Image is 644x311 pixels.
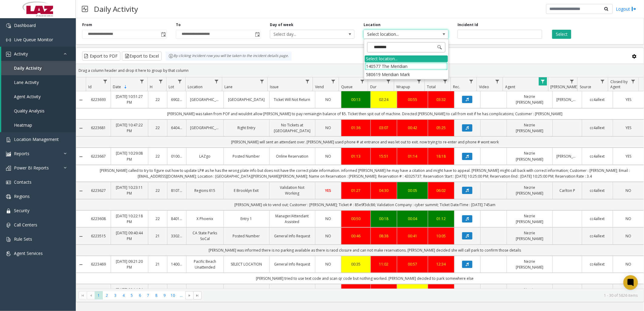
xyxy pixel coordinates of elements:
[82,2,88,16] img: pageIcon
[14,51,28,57] span: Activity
[610,79,628,89] span: Closed by Agent
[14,236,32,242] span: Rule Sets
[14,250,43,256] span: Agent Services
[432,261,451,267] div: 12:34
[626,216,631,221] span: NO
[273,233,311,239] a: General Info Request
[190,125,220,131] a: [GEOGRAPHIC_DATA]
[76,126,86,131] a: Collapse Details
[14,79,39,85] span: Lane Activity
[190,153,220,159] a: LAZgo
[374,188,393,193] div: 04:30
[617,216,640,222] a: NO
[227,233,266,239] a: Posted Number
[101,77,109,85] a: Id Filter Menu
[568,77,576,85] a: Parker Filter Menu
[325,125,331,130] span: NO
[401,216,424,222] a: 00:04
[325,233,331,239] span: NO
[401,188,424,193] a: 00:05
[374,233,393,239] a: 08:38
[374,97,393,102] a: 02:24
[365,62,448,70] li: 140577 The Meridian
[315,84,324,89] span: Vend
[374,261,393,267] a: 11:02
[6,152,11,156] img: 'icon'
[176,77,184,85] a: Lot Filter Menu
[341,84,353,89] span: Queue
[115,122,144,134] a: [DATE] 10:47:22 PM
[76,98,86,102] a: Collapse Details
[6,237,11,242] img: 'icon'
[14,122,32,128] span: Heatmap
[152,216,163,222] a: 22
[115,213,144,225] a: [DATE] 10:22:18 PM
[14,65,42,71] span: Daily Activity
[169,54,173,59] img: infoIcon.svg
[157,77,165,85] a: H Filter Menu
[432,97,451,102] a: 03:32
[432,125,451,131] a: 05:25
[345,153,367,159] a: 01:13
[319,97,338,102] a: NO
[556,153,578,159] a: [PERSON_NAME]
[190,188,220,193] a: Regions 615
[432,153,451,159] a: 18:18
[227,261,266,267] a: SELECT LOCATION
[325,154,331,159] span: NO
[374,153,393,159] div: 15:51
[190,97,220,102] a: [GEOGRAPHIC_DATA]
[227,188,266,193] a: E Brooklyn Exit
[432,233,451,239] a: 10:05
[188,84,203,89] span: Location
[586,233,609,239] a: cc4allext
[374,216,393,222] div: 00:18
[6,166,11,171] img: 'icon'
[90,216,107,222] a: 6223608
[6,38,11,42] img: 'icon'
[401,125,424,131] div: 00:42
[626,97,631,102] span: YES
[626,125,631,130] span: YES
[325,216,331,221] span: NO
[190,259,220,270] a: Pacific Beach Unattended
[441,77,449,85] a: Total Filter Menu
[1,89,76,104] a: Agent Activity
[511,185,549,196] a: Nezrie [PERSON_NAME]
[511,230,549,242] a: Nezrie [PERSON_NAME]
[6,209,11,213] img: 'icon'
[6,52,11,57] img: 'icon'
[401,261,424,267] a: 00:57
[364,22,381,28] label: Location
[128,291,136,299] span: Page 5
[345,216,367,222] a: 00:50
[617,153,640,159] a: YES
[319,261,338,267] a: NO
[270,30,337,38] span: Select day...
[115,94,144,105] a: [DATE] 10:51:27 PM
[401,233,424,239] a: 00:41
[14,22,36,28] span: Dashboard
[6,180,11,185] img: 'icon'
[76,154,86,159] a: Collapse Details
[190,230,220,242] a: CA State Parks SoCal
[270,22,293,28] label: Day of week
[14,208,29,213] span: Security
[586,216,609,222] a: cc4allext
[365,55,448,62] div: Select location...
[432,188,451,193] div: 06:02
[1,75,76,89] a: Lane Activity
[319,188,338,193] a: YES
[345,125,367,131] a: 01:36
[303,77,311,85] a: Issue Filter Menu
[273,213,311,225] a: Manager/Attendant Assisted
[616,6,636,12] a: Logout
[6,23,11,28] img: 'icon'
[86,136,644,148] td: [PERSON_NAME] will sent an attendant over. [PERSON_NAME] used phone # at entrance and was let out...
[227,125,266,131] a: Right Entry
